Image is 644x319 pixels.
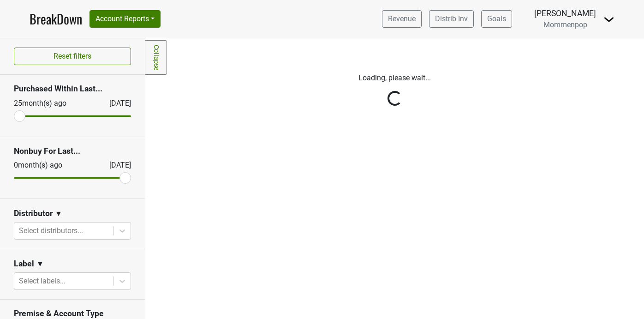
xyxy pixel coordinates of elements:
[145,40,167,75] a: Collapse
[30,9,82,29] a: BreakDown
[543,20,587,29] span: Mommenpop
[429,10,474,28] a: Distrib Inv
[603,14,614,25] img: Dropdown Menu
[152,72,637,84] p: Loading, please wait...
[534,7,596,19] div: [PERSON_NAME]
[382,10,422,28] a: Revenue
[89,10,161,28] button: Account Reports
[481,10,512,28] a: Goals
